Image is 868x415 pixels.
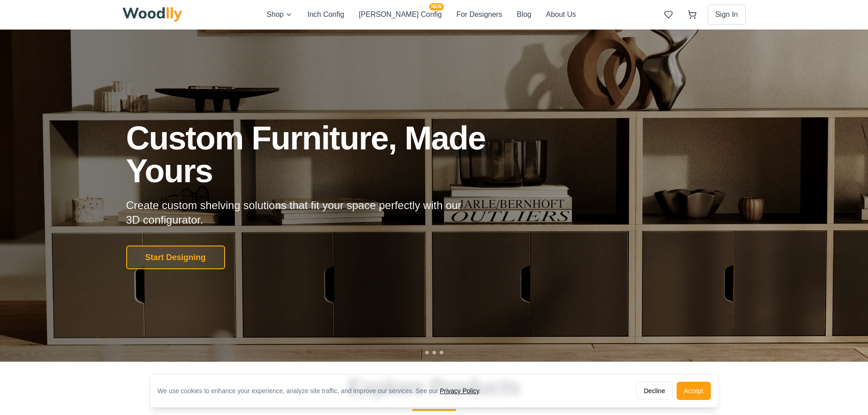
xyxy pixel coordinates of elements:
[126,122,534,187] h1: Custom Furniture, Made Yours
[708,5,746,25] button: Sign In
[307,9,344,20] button: Inch Config
[677,382,711,400] button: Accept
[267,9,293,20] button: Shop
[158,386,488,395] div: We use cookies to enhance your experience, analyze site traffic, and improve our services. See our .
[359,9,442,20] button: [PERSON_NAME] ConfigNEW
[517,9,531,20] button: Blog
[636,382,673,400] button: Decline
[126,246,225,269] button: Start Designing
[546,9,576,20] button: About Us
[123,7,183,22] img: Woodlly
[440,387,479,395] a: Privacy Policy
[429,3,443,10] span: NEW
[126,198,476,227] p: Create custom shelving solutions that fit your space perfectly with our 3D configurator.
[457,9,502,20] button: For Designers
